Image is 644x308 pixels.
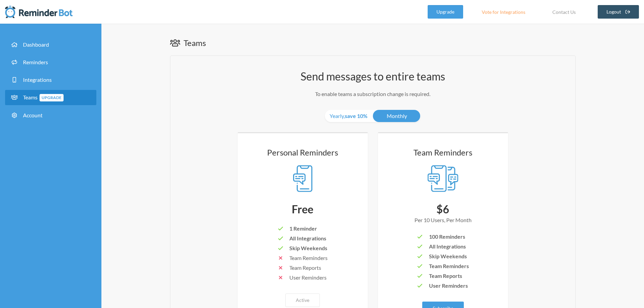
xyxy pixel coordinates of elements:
[373,110,421,122] a: Monthly
[40,94,64,101] span: Upgrade
[429,273,462,279] span: Team Reports
[23,41,49,48] span: Dashboard
[289,235,326,241] span: All Integrations
[23,59,48,65] span: Reminders
[391,147,495,158] h3: Team Reminders
[429,233,465,240] span: 100 Reminders
[473,5,534,19] a: Vote for Integrations
[289,264,321,271] span: Team Reports
[289,245,327,251] span: Skip Weekends
[184,69,562,84] h1: Send messages to entire teams
[429,243,466,250] span: All Integrations
[251,147,354,158] h3: Personal Reminders
[184,90,562,98] p: To enable teams a subscription change is required.
[391,202,495,216] div: $6
[391,216,495,224] div: Per 10 Users, Per Month
[170,37,576,49] h1: Teams
[429,253,467,259] span: Skip Weekends
[289,255,328,261] span: Team Reminders
[5,5,73,19] img: Reminder Bot
[345,113,367,119] strong: save 10%
[5,72,96,87] a: Integrations
[285,293,320,307] button: Active
[23,112,43,118] span: Account
[544,5,584,19] a: Contact Us
[251,202,354,216] div: Free
[598,5,639,19] a: Logout
[23,76,52,83] span: Integrations
[289,274,327,281] span: User Reminders
[5,90,96,105] a: TeamsUpgrade
[23,94,64,100] span: Teams
[5,37,96,52] a: Dashboard
[429,282,468,289] span: User Reminders
[325,110,372,122] a: Yearly,save 10%
[289,225,317,232] span: 1 Reminder
[428,5,463,19] a: Upgrade
[5,108,96,123] a: Account
[429,263,469,269] span: Team Reminders
[5,55,96,70] a: Reminders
